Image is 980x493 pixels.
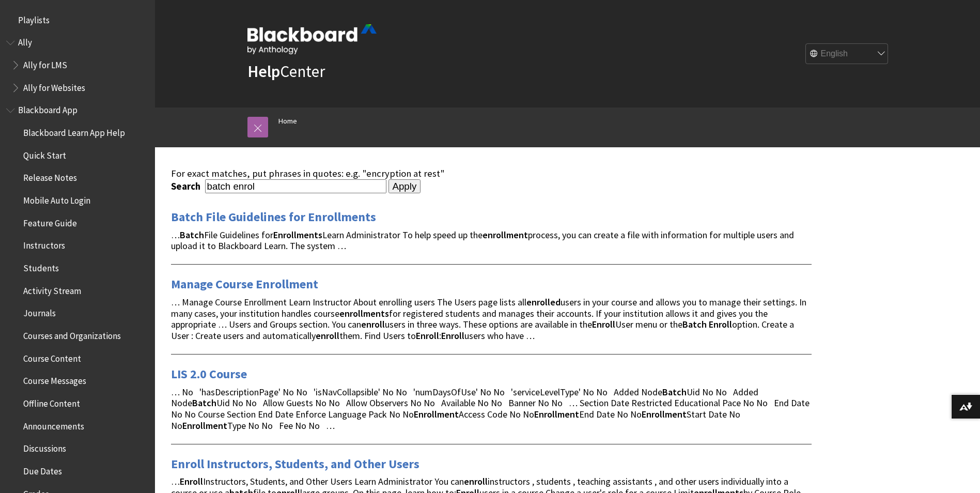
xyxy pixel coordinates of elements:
span: Playlists [18,11,50,25]
span: Activity Stream [23,282,81,296]
strong: Enroll [180,475,203,487]
strong: Enroll [592,318,615,330]
span: Students [23,259,59,273]
span: … Manage Course Enrollment Learn Instructor About enrolling users The Users page lists all users ... [171,296,806,342]
strong: Batch [682,318,707,330]
span: Mobile Auto Login [23,192,90,206]
span: Offline Content [23,395,80,409]
img: Blackboard by Anthology [247,24,377,54]
span: Course Messages [23,373,86,387]
select: Site Language Selector [806,44,889,65]
strong: enrollments [339,307,389,319]
nav: Book outline for Playlists [6,11,149,29]
span: Blackboard Learn App Help [23,124,125,138]
a: LIS 2.0 Course [171,366,247,382]
span: Course Content [23,350,81,364]
a: Batch File Guidelines for Enrollments [171,209,376,225]
strong: Batch [662,386,687,398]
span: Feature Guide [23,214,77,228]
strong: Enroll [441,330,464,342]
strong: enroll [316,330,339,342]
strong: Enrollment [534,408,579,420]
strong: enrolled [526,296,561,308]
span: Quick Start [23,147,66,161]
span: Release Notes [23,170,77,183]
span: Ally [18,34,32,48]
label: Search [171,180,203,192]
strong: Enrollment [642,408,687,420]
span: Ally for Websites [23,79,85,93]
strong: Enrollment [182,420,227,432]
span: Due Dates [23,463,62,476]
span: Announcements [23,418,84,432]
strong: Enrollments [273,229,322,241]
strong: Batch [180,229,204,241]
span: … No 'hasDescriptionPage' No No 'isNavCollapsible' No No 'numDaysOfUse' No No 'serviceLevelType' ... [171,386,810,432]
strong: Enroll [709,318,732,330]
span: Instructors [23,237,65,251]
strong: enroll [361,318,385,330]
strong: Enrollment [414,408,459,420]
span: … File Guidelines for Learn Administrator To help speed up the process, you can create a file wit... [171,229,794,252]
strong: Enroll [416,330,439,342]
a: Manage Course Enrollment [171,276,318,292]
a: Home [278,115,297,128]
span: Courses and Organizations [23,327,121,341]
div: For exact matches, put phrases in quotes: e.g. "encryption at rest" [171,168,812,179]
strong: enroll [464,475,488,487]
span: Ally for LMS [23,56,67,70]
a: HelpCenter [247,61,325,82]
strong: Batch [192,397,216,409]
nav: Book outline for Anthology Ally Help [6,34,149,97]
input: Apply [388,179,421,194]
span: Discussions [23,440,66,454]
strong: enrollment [483,229,528,241]
span: Journals [23,305,56,319]
a: Enroll Instructors, Students, and Other Users [171,456,419,472]
span: Blackboard App [18,102,77,116]
strong: Help [247,61,280,82]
